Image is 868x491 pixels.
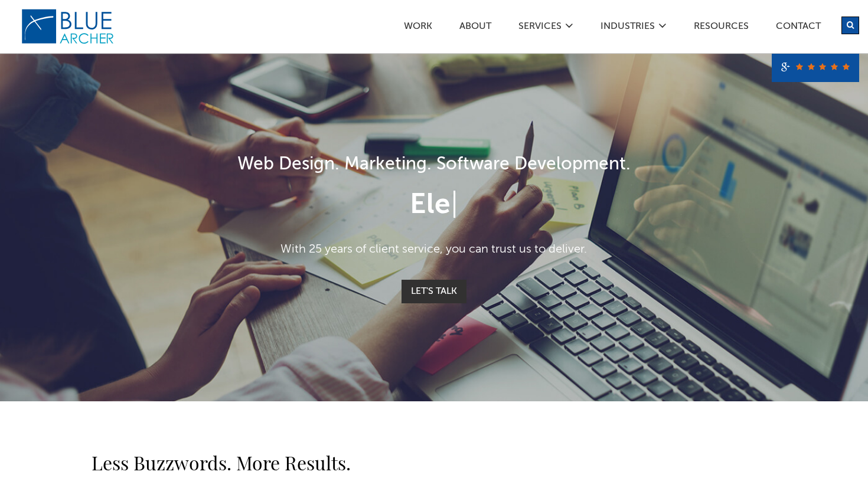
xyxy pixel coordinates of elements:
[21,8,115,45] img: Blue Archer Logo
[600,22,655,34] a: Industries
[403,22,433,34] a: Work
[92,152,776,178] h1: Web Design. Marketing. Software Development.
[92,449,706,477] h2: Less Buzzwords. More Results.
[775,22,821,34] a: Contact
[451,191,458,220] span: |
[402,280,466,303] a: Let's Talk
[459,22,492,34] a: ABOUT
[518,22,562,34] a: SERVICES
[693,22,749,34] a: Resources
[410,191,451,220] span: Ele
[92,241,776,258] p: With 25 years of client service, you can trust us to deliver.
